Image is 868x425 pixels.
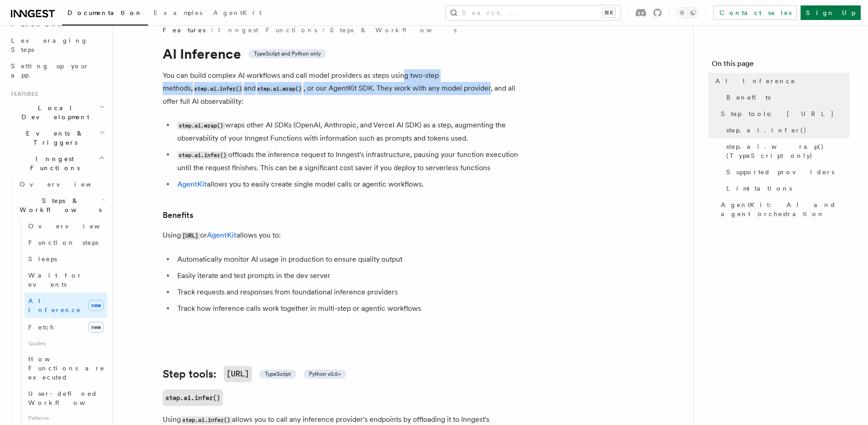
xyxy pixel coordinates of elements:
[175,253,527,266] li: Automatically monitor AI usage in production to ensure quality output
[67,9,143,16] span: Documentation
[213,9,262,16] span: AgentKit
[723,180,850,197] a: Limitations
[712,73,850,89] a: AI Inference
[714,5,797,20] a: Contact sales
[28,355,105,381] span: How Functions are executed
[801,5,861,20] a: Sign Up
[25,251,107,267] a: Sleeps
[7,129,99,147] span: Events & Triggers
[721,200,850,218] span: AgentKit: AI and agent orchestration
[193,85,244,93] code: step.ai.infer()
[16,192,107,218] button: Steps & Workflows
[7,91,38,98] span: Features
[177,180,207,188] a: AgentKit
[602,8,615,17] kbd: ⌘K
[7,32,107,58] a: Leveraging Steps
[25,293,107,318] a: AI Inferencenew
[677,7,699,18] button: Toggle dark mode
[163,390,223,406] a: step.ai.infer()
[25,351,107,385] a: How Functions are executed
[717,197,850,222] a: AgentKit: AI and agent orchestration
[7,151,107,176] button: Inngest Functions
[25,267,107,293] a: Wait for events
[723,164,850,180] a: Supported providers
[175,302,527,315] li: Track how inference calls work together in multi-step or agentic workflows
[88,300,103,311] span: new
[181,232,200,240] code: [URL]
[25,336,107,351] span: Guides
[28,223,122,230] span: Overview
[25,318,107,336] a: Fetchnew
[11,62,89,79] span: Setting up your app
[723,122,850,138] a: step.ai.infer()
[28,324,55,331] span: Fetch
[16,196,102,214] span: Steps & Workflows
[446,5,621,20] button: Search...⌘K
[163,209,193,222] a: Benefits
[254,50,321,57] span: TypeScript and Python only
[218,25,317,35] a: Inngest Functions
[88,322,103,333] span: new
[175,178,527,191] li: allows you to easily create single model calls or agentic workflows.
[723,89,850,106] a: Benefits
[25,234,107,251] a: Function steps
[28,239,98,246] span: Function steps
[207,231,236,239] a: AgentKit
[265,370,291,378] span: TypeScript
[208,3,267,25] a: AgentKit
[154,9,202,16] span: Examples
[224,366,252,382] code: [URL]
[177,152,228,159] code: step.ai.infer()
[25,385,107,411] a: User-defined Workflows
[16,176,107,192] a: Overview
[7,103,99,121] span: Local Development
[163,229,527,242] p: Using or allows you to:
[28,272,82,288] span: Wait for events
[330,25,457,35] a: Steps & Workflows
[7,125,107,151] button: Events & Triggers
[726,167,834,177] span: Supported providers
[163,46,527,62] h1: AI Inference
[715,76,796,86] span: AI Inference
[177,122,225,130] code: step.ai.wrap()
[175,269,527,282] li: Easily iterate and test prompts in the dev server
[175,119,527,145] li: wraps other AI SDKs (OpenAI, Anthropic, and Vercel AI SDK) as a step, augmenting the observabilit...
[256,85,303,93] code: step.ai.wrap()
[721,109,834,118] span: Step tools: [URL]
[28,255,57,263] span: Sleeps
[163,366,346,382] a: Step tools:[URL] TypeScript Python v0.5+
[20,181,113,188] span: Overview
[726,126,807,135] span: step.ai.infer()
[7,100,107,125] button: Local Development
[163,25,205,35] span: Features
[309,370,341,378] span: Python v0.5+
[717,106,850,122] a: Step tools: [URL]
[11,37,88,53] span: Leveraging Steps
[726,93,770,102] span: Benefits
[148,3,208,25] a: Examples
[726,184,792,193] span: Limitations
[175,148,527,174] li: offloads the inference request to Inngest's infrastructure, pausing your function execution until...
[175,286,527,299] li: Track requests and responses from foundational inference providers
[62,3,148,25] a: Documentation
[25,218,107,234] a: Overview
[28,390,110,406] span: User-defined Workflows
[28,297,81,314] span: AI Inference
[7,154,98,172] span: Inngest Functions
[163,69,527,108] p: You can build complex AI workflows and call model providers as steps using two-step methods, and ...
[712,58,850,73] h4: On this page
[726,142,850,160] span: step.ai.wrap() (TypeScript only)
[7,58,107,83] a: Setting up your app
[181,416,232,424] code: step.ai.infer()
[723,138,850,164] a: step.ai.wrap() (TypeScript only)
